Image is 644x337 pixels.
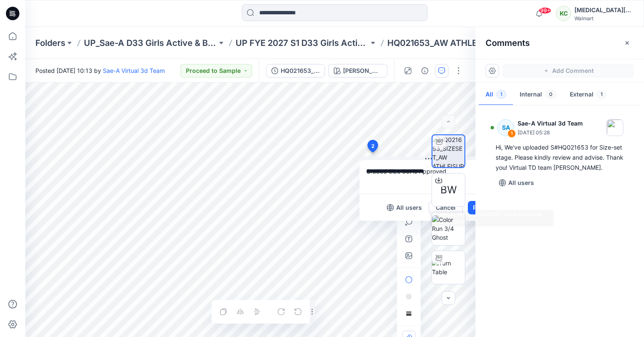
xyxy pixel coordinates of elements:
p: [DATE] 05:28 [518,128,583,137]
p: HQ021653_AW ATHLEISURE PANT [387,37,521,49]
div: Walmart [574,15,633,21]
span: 99+ [539,7,551,14]
img: Turn Table [432,259,465,276]
div: MIRABELLA-PINK CANDY [343,66,382,75]
button: All users [496,176,537,190]
span: Posted [DATE] 10:13 by [35,66,165,75]
div: KC [556,6,571,21]
span: 1 [496,90,506,99]
div: Hi, We've uploaded S#HQ021653 for Size-set stage. Please kindly review and advise. Thank you! Vir... [496,142,624,173]
div: SA [497,119,514,136]
span: 0 [545,90,556,99]
a: UP FYE 2027 S1 D33 Girls Active Sae-A [236,37,369,49]
div: [MEDICAL_DATA][PERSON_NAME] [574,5,633,15]
img: Color Run 3/4 Ghost [432,215,465,242]
span: BW [440,182,457,198]
button: HQ021653_SIZESET_MIRABELLA [266,64,325,78]
div: HQ021653_SIZESET_MIRABELLA [281,66,319,75]
button: Add Comment [502,64,634,78]
p: Sae-A Virtual 3d Team [518,118,583,128]
p: All users [396,203,422,213]
button: Internal [513,84,563,106]
button: All users [384,201,425,214]
button: Details [418,64,432,78]
a: Sae-A Virtual 3d Team [103,67,165,74]
button: [PERSON_NAME]-PINK CANDY [328,64,387,78]
div: 1 [507,129,516,138]
span: 1 [597,90,606,99]
p: All users [508,178,534,188]
a: UP_Sae-A D33 Girls Active & Bottoms [84,37,217,49]
button: External [563,84,613,106]
span: 2 [371,142,375,150]
h2: Comments [486,38,530,48]
img: HQ021653_SIZESET_AW ATHLEISURE PANT_SaeA_081525_MIRABELLA [432,135,464,167]
a: Folders [35,37,65,49]
button: All [479,84,513,106]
